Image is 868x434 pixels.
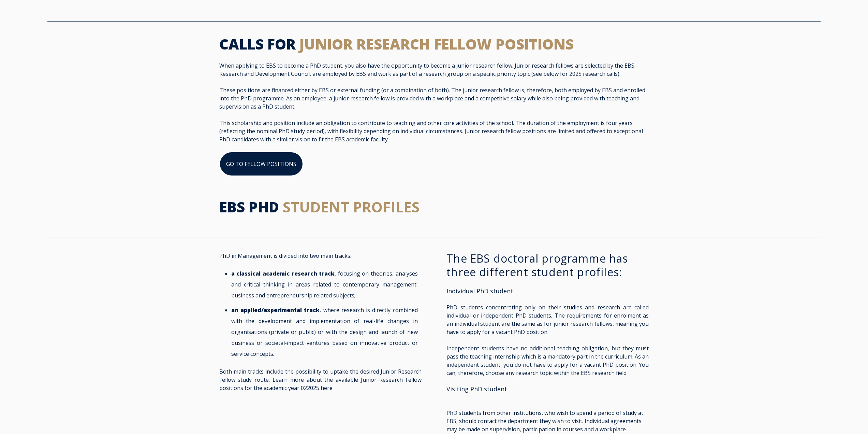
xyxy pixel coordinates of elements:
li: , where research is directly combined with the development and implementation of real-life change... [231,305,418,359]
strong: a classical academic research track [231,270,335,277]
h2: CALLS FOR [219,35,649,53]
li: , focusing on theories, analyses and critical thinking in areas related to contemporary managemen... [231,268,418,301]
h2: EBS PHD [219,198,649,216]
h6: Visiting PhD student [446,385,649,401]
strong: an applied/experimental track [231,306,320,314]
p: When applying to EBS to become a PhD student, you also have the opportunity to become a junior re... [219,61,649,78]
p: PhD in Management is divided into two main tracks: [219,252,422,260]
p: Independent students have no additional teaching obligation, but they must pass the teaching inte... [446,344,649,377]
span: STUDENT PROFILES [283,197,420,216]
span: Individual PhD student [446,287,513,295]
p: This scholarship and position include an obligation to contribute to teaching and other core acti... [219,119,649,143]
p: Both main tracks include the possibility to uptake the desired Junior Research Fellow study route... [219,367,422,392]
p: These positions are financed either by EBS or external funding (or a combination of both). The ju... [219,86,649,111]
h3: The EBS doctoral programme has three different student profiles: [446,252,649,279]
a: here [321,384,333,392]
p: PhD students concentrating only on their studies and research are called individual or independen... [446,303,649,336]
span: JUNIOR RESEARCH FELLOW POSITIONS [299,34,574,54]
a: GO TO FELLOW POSITIONS [219,152,303,176]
